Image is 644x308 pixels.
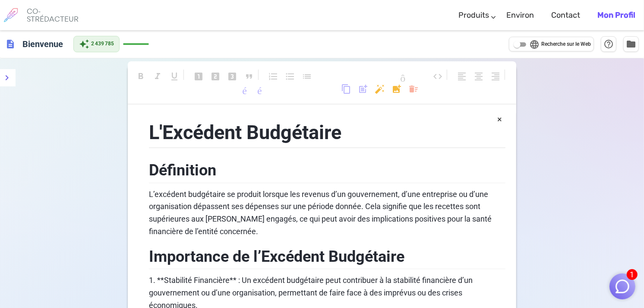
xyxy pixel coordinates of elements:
[597,10,635,20] b: Mon profil
[375,84,385,94] span: auto_fix_high
[358,84,368,94] span: post_add
[551,3,580,28] a: Contact
[458,3,489,28] a: Produits
[211,71,221,82] span: looks_two
[149,248,404,266] span: Importance de l’Excédent Budgétaire
[136,71,146,82] span: format_bold
[614,278,631,295] img: Close chat
[609,273,635,299] button: 1
[91,40,114,48] span: 2 439 785
[149,161,216,179] span: Définition
[433,71,443,82] span: code
[227,71,238,82] span: looks_3
[457,71,467,82] span: format_align_left
[194,71,204,82] span: looks_one
[603,39,614,49] span: help_outline
[244,71,255,82] span: format_quote
[170,71,180,82] span: format_underlined
[268,71,279,82] span: format_list_numbered
[597,3,635,28] a: Mon profil
[541,40,591,49] span: Recherche sur le Web
[19,35,66,53] h6: Click to edit title
[474,71,484,82] span: format_align_center
[391,84,402,94] span: add_photo_alternate
[529,39,540,50] span: language
[79,39,89,49] span: auto_awesome
[27,7,79,23] h6: CO-STRÉDACTEUR
[341,84,351,94] span: content_copy
[153,71,163,82] span: format_italic
[302,71,426,82] span: liste de contrôle
[506,3,534,28] a: Environ
[149,190,493,236] span: L’excédent budgétaire se produit lorsque les revenus d’un gouvernement, d’une entreprise ou d’une...
[5,39,16,49] span: description
[601,36,616,52] button: Aide et raccourcis
[408,84,419,94] span: delete_sweep
[627,269,638,280] span: 1
[497,113,502,126] button: ×
[149,121,341,144] span: L'Excédent Budgétaire
[623,36,639,52] button: Gérer les documents
[626,39,636,49] span: folder
[232,84,334,94] span: télécharger
[491,71,501,82] span: format_align_right
[285,71,296,82] span: format_list_bulleted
